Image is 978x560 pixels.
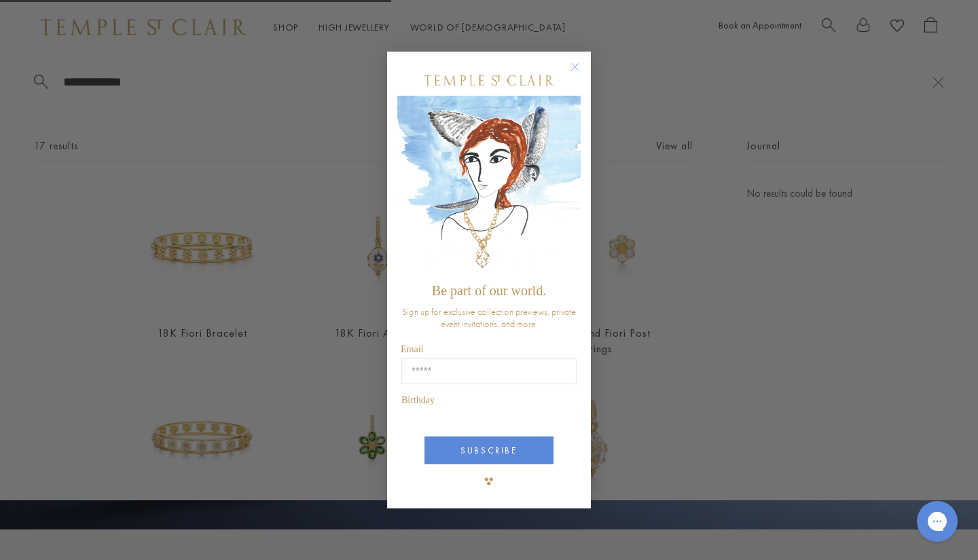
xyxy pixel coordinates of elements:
span: Sign up for exclusive collection previews, private event invitations, and more. [402,305,576,330]
img: TSC [475,468,503,495]
img: c4a9eb12-d91a-4d4a-8ee0-386386f4f338.jpeg [397,96,581,277]
img: Temple St. Clair [424,75,554,86]
button: SUBSCRIBE [424,436,554,464]
span: Birthday [401,395,435,405]
button: Close dialog [573,65,590,82]
input: Email [401,358,577,384]
span: Be part of our world. [432,283,546,298]
span: Email [401,344,423,354]
iframe: Gorgias live chat messenger [910,496,964,546]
